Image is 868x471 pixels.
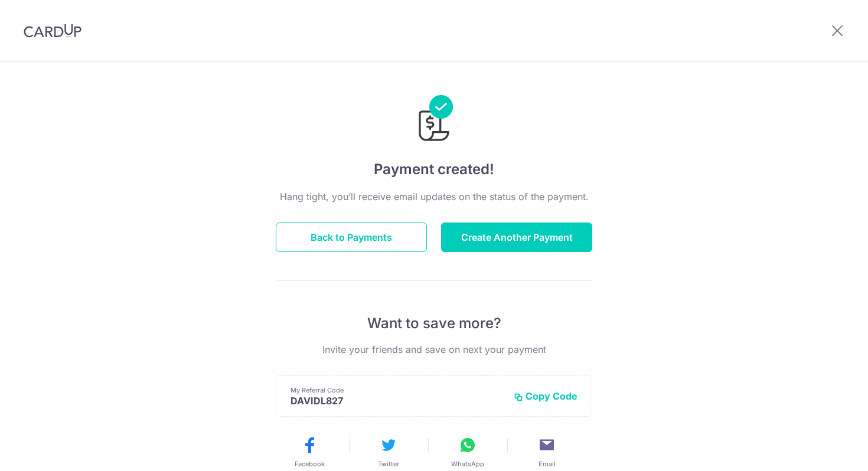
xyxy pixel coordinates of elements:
[276,189,592,204] p: Hang tight, you’ll receive email updates on the status of the payment.
[415,95,453,145] img: Payments
[276,159,592,180] h4: Payment created!
[291,385,504,395] p: My Referral Code
[275,436,344,469] button: Facebook
[354,436,423,469] button: Twitter
[276,342,592,356] p: Invite your friends and save on next your payment
[276,314,592,333] p: Want to save more?
[433,436,502,469] button: WhatsApp
[539,459,556,469] span: Email
[512,436,582,469] button: Email
[291,395,504,407] p: DAVIDL827
[276,223,427,252] button: Back to Payments
[451,459,484,469] span: WhatsApp
[295,459,325,469] span: Facebook
[441,223,592,252] button: Create Another Payment
[378,459,399,469] span: Twitter
[514,390,577,402] button: Copy Code
[24,24,81,38] img: CardUp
